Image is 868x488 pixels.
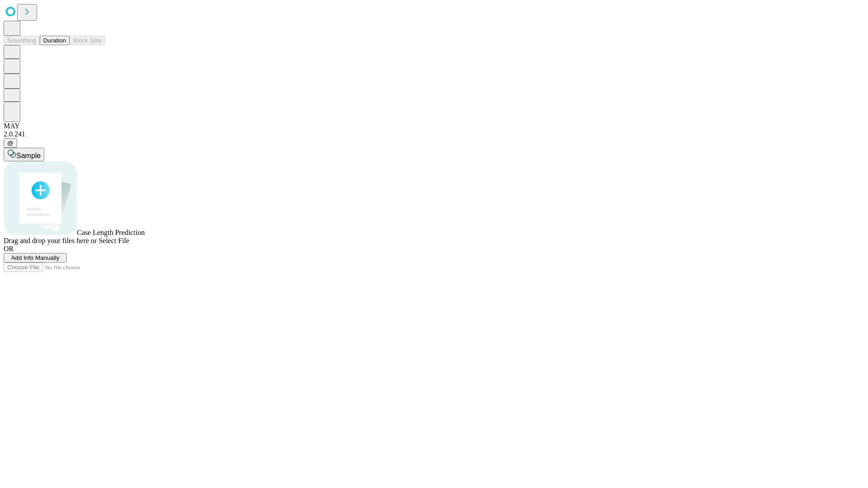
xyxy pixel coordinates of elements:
[4,138,17,148] button: @
[4,237,97,244] span: Drag and drop your files here or
[11,254,60,261] span: Add Info Manually
[4,122,864,130] div: MAY
[7,140,14,146] span: @
[4,148,44,161] button: Sample
[4,36,40,45] button: Smoothing
[77,229,145,236] span: Case Length Prediction
[99,237,129,244] span: Select File
[4,130,864,138] div: 2.0.241
[4,245,14,253] span: OR
[4,253,67,263] button: Add Info Manually
[70,36,105,45] button: Block Size
[16,152,41,160] span: Sample
[40,36,70,45] button: Duration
